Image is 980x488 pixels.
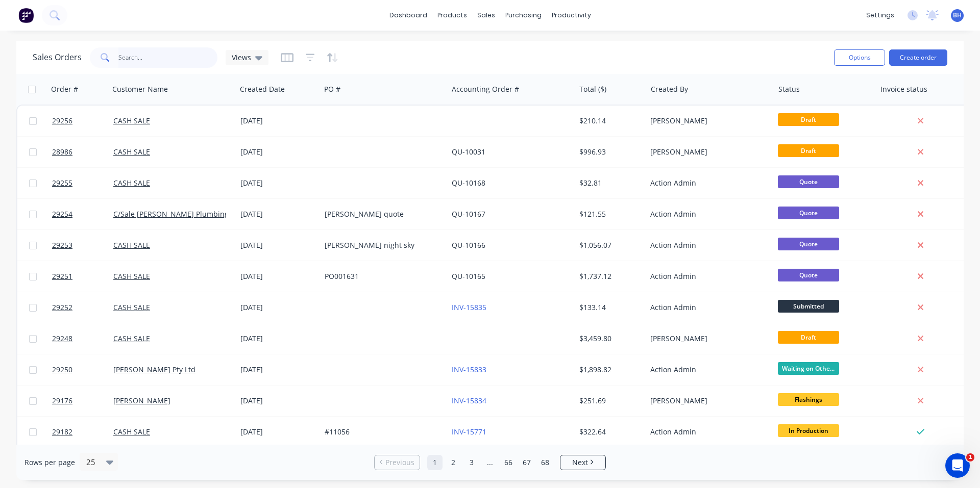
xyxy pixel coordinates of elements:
[240,333,316,344] div: [DATE]
[52,240,72,250] span: 29253
[240,240,316,250] div: [DATE]
[889,49,947,66] button: Create order
[650,178,764,188] div: Action Admin
[778,238,839,250] span: Quote
[650,427,764,437] div: Action Admin
[880,84,927,94] div: Invoice status
[52,261,113,292] a: 29251
[579,240,639,250] div: $1,056.07
[778,175,839,188] span: Quote
[52,417,113,447] a: 29182
[861,8,899,23] div: settings
[778,113,839,126] span: Draft
[650,147,764,157] div: [PERSON_NAME]
[113,178,150,188] a: CASH SALE
[579,178,639,188] div: $32.81
[537,455,553,470] a: Page 68
[240,302,316,313] div: [DATE]
[324,84,340,94] div: PO #
[52,168,113,198] a: 29255
[52,147,72,157] span: 28986
[650,396,764,406] div: [PERSON_NAME]
[113,209,229,219] a: C/Sale [PERSON_NAME] Plumbing
[452,209,485,219] a: QU-10167
[325,240,438,250] div: [PERSON_NAME] night sky
[650,209,764,219] div: Action Admin
[51,84,78,94] div: Order #
[325,427,438,437] div: #11056
[113,302,150,312] a: CASH SALE
[501,455,516,470] a: Page 66
[519,455,534,470] a: Page 67
[452,365,486,374] a: INV-15833
[834,49,885,66] button: Options
[113,147,150,157] a: CASH SALE
[579,84,606,94] div: Total ($)
[52,292,113,323] a: 29252
[240,427,316,437] div: [DATE]
[52,333,72,344] span: 29248
[113,396,170,405] a: [PERSON_NAME]
[579,302,639,313] div: $133.14
[384,8,432,23] a: dashboard
[650,240,764,250] div: Action Admin
[240,209,316,219] div: [DATE]
[464,455,479,470] a: Page 3
[52,106,113,136] a: 29256
[778,269,839,281] span: Quote
[452,302,486,312] a: INV-15835
[240,271,316,281] div: [DATE]
[579,209,639,219] div: $121.55
[778,300,839,313] span: Submitted
[778,362,839,375] span: Waiting on Othe...
[52,271,72,281] span: 29251
[579,396,639,406] div: $251.69
[650,271,764,281] div: Action Admin
[427,455,443,470] a: Page 1 is your current page
[547,8,596,23] div: productivity
[446,455,461,470] a: Page 2
[375,457,420,468] a: Previous page
[778,424,839,437] span: In Production
[33,53,82,62] h1: Sales Orders
[452,271,485,281] a: QU-10165
[778,207,839,219] span: Quote
[52,323,113,354] a: 29248
[232,52,251,63] span: Views
[18,8,34,23] img: Factory
[452,396,486,405] a: INV-15834
[472,8,500,23] div: sales
[52,178,72,188] span: 29255
[52,137,113,167] a: 28986
[325,209,438,219] div: [PERSON_NAME] quote
[52,199,113,229] a: 29254
[113,427,150,436] a: CASH SALE
[113,333,150,343] a: CASH SALE
[113,271,150,281] a: CASH SALE
[452,178,485,188] a: QU-10168
[52,209,72,219] span: 29254
[778,331,839,344] span: Draft
[240,147,316,157] div: [DATE]
[560,457,605,468] a: Next page
[945,453,970,478] iframe: Intercom live chat
[500,8,547,23] div: purchasing
[325,271,438,281] div: PO001631
[240,116,316,126] div: [DATE]
[579,427,639,437] div: $322.64
[650,116,764,126] div: [PERSON_NAME]
[953,11,962,20] span: BH
[52,354,113,385] a: 29250
[579,333,639,344] div: $3,459.80
[452,427,486,436] a: INV-15771
[778,144,839,157] span: Draft
[432,8,472,23] div: products
[650,333,764,344] div: [PERSON_NAME]
[579,147,639,157] div: $996.93
[482,455,498,470] a: Jump forward
[52,386,113,416] a: 29176
[112,84,168,94] div: Customer Name
[52,116,72,126] span: 29256
[113,116,150,125] a: CASH SALE
[778,84,800,94] div: Status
